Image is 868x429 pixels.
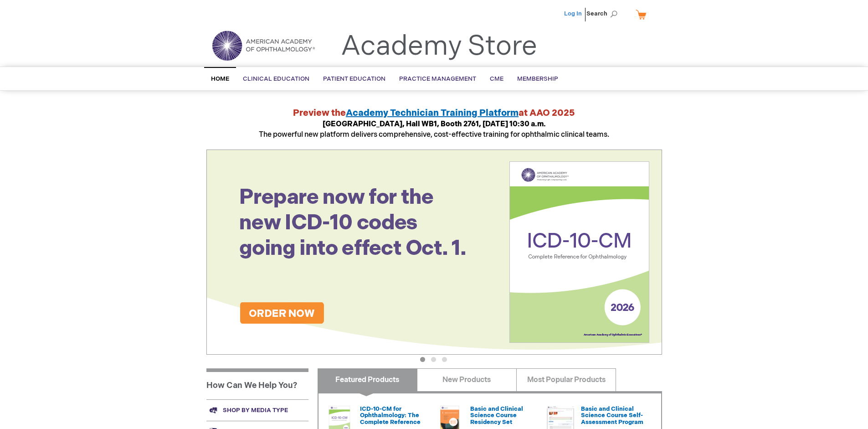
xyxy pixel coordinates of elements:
[490,75,503,83] span: CME
[517,75,558,83] span: Membership
[323,75,385,83] span: Patient Education
[323,120,546,129] strong: [GEOGRAPHIC_DATA], Hall WB1, Booth 2761, [DATE] 10:30 a.m.
[243,75,309,83] span: Clinical Education
[341,30,537,63] a: Academy Store
[206,399,308,421] a: Shop by media type
[211,75,229,83] span: Home
[442,357,447,362] button: 3 of 3
[586,5,621,23] span: Search
[259,120,609,139] span: The powerful new platform delivers comprehensive, cost-effective training for ophthalmic clinical...
[470,405,523,426] a: Basic and Clinical Science Course Residency Set
[516,368,616,391] a: Most Popular Products
[431,357,436,362] button: 2 of 3
[346,108,519,119] a: Academy Technician Training Platform
[293,108,575,119] strong: Preview the at AAO 2025
[206,368,308,399] h1: How Can We Help You?
[399,75,476,83] span: Practice Management
[417,368,517,391] a: New Products
[581,405,643,426] a: Basic and Clinical Science Course Self-Assessment Program
[318,368,417,391] a: Featured Products
[360,405,421,426] a: ICD-10-CM for Ophthalmology: The Complete Reference
[564,10,582,17] a: Log In
[420,357,425,362] button: 1 of 3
